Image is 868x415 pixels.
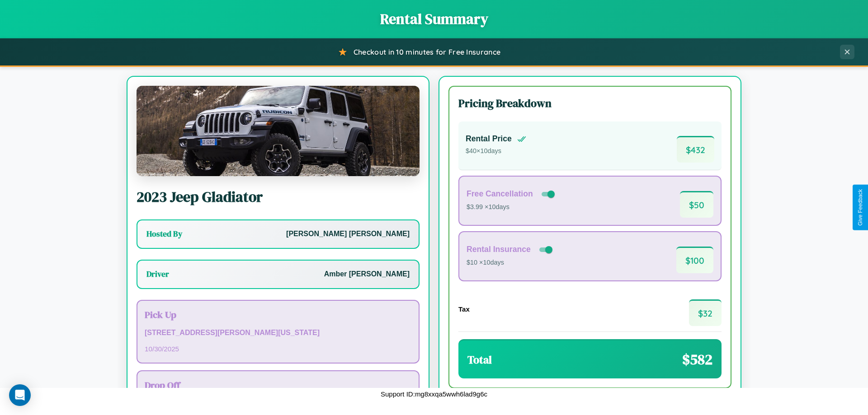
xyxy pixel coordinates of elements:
h3: Driver [146,269,169,280]
h4: Free Cancellation [467,189,533,199]
span: $ 50 [680,191,713,218]
p: Amber [PERSON_NAME] [324,268,410,281]
p: $ 40 × 10 days [466,145,526,157]
h1: Rental Summary [9,9,859,29]
span: $ 582 [682,350,712,369]
p: 10 / 30 / 2025 [145,343,411,355]
h3: Drop Off [145,378,411,392]
h3: Pick Up [145,308,411,321]
img: Jeep Gladiator [137,86,420,176]
h2: 2023 Jeep Gladiator [137,187,420,207]
span: $ 432 [677,136,714,163]
h3: Pricing Breakdown [458,96,722,111]
span: Checkout in 10 minutes for Free Insurance [354,47,500,56]
h4: Rental Price [466,134,512,144]
h4: Rental Insurance [467,245,531,254]
span: $ 100 [676,247,713,273]
p: $3.99 × 10 days [467,201,557,213]
h3: Hosted By [146,228,182,239]
p: [PERSON_NAME] [PERSON_NAME] [286,228,410,241]
span: $ 32 [689,299,722,326]
h4: Tax [458,305,470,313]
h3: Total [467,352,492,367]
p: [STREET_ADDRESS][PERSON_NAME][US_STATE] [145,326,411,340]
div: Give Feedback [857,189,863,226]
p: Support ID: mg8xxqa5wwh6lad9g6c [381,388,487,400]
div: Open Intercom Messenger [9,384,31,406]
p: $10 × 10 days [467,257,554,269]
